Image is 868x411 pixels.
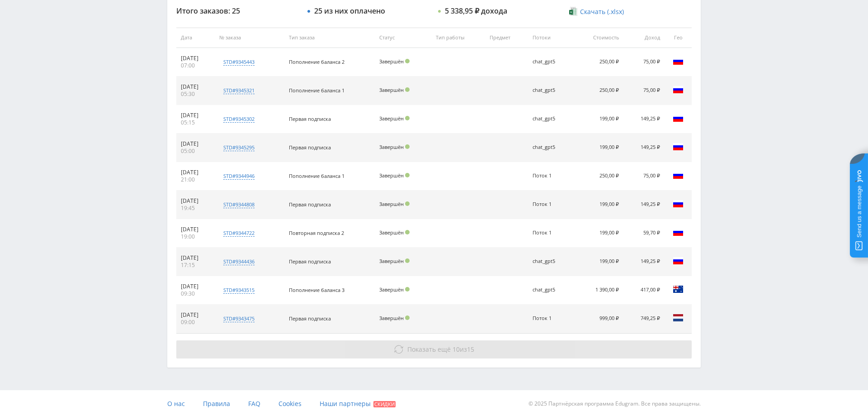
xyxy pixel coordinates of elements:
span: Подтвержден [405,87,410,92]
th: Дата [176,28,215,48]
div: 25 из них оплачено [314,7,385,15]
th: Предмет [485,28,528,48]
td: 199,00 ₽ [574,134,624,162]
th: Потоки [528,28,574,48]
div: [DATE] [181,55,210,62]
span: Подтвержден [405,144,410,149]
div: std#9345443 [223,58,255,66]
div: 07:00 [181,62,210,69]
span: FAQ [248,399,260,408]
img: xlsx [569,7,577,16]
span: Завершён [379,143,404,150]
button: Показать ещё 10из15 [176,340,692,358]
span: Правила [203,399,230,408]
div: [DATE] [181,226,210,233]
img: rus.png [673,198,684,209]
span: Пополнение баланса 1 [289,172,344,179]
td: 1 390,00 ₽ [574,276,624,305]
div: std#9344436 [223,258,255,265]
td: 199,00 ₽ [574,105,624,134]
span: Первая подписка [289,201,331,208]
span: Завершён [379,58,404,65]
span: Подтвержден [405,201,410,206]
span: Подтвержден [405,315,410,320]
div: 5 338,95 ₽ дохода [445,7,507,15]
span: Завершён [379,172,404,179]
div: 05:30 [181,91,210,98]
td: 250,00 ₽ [574,162,624,191]
div: chat_gpt5 [533,116,569,122]
img: aus.png [673,284,684,295]
div: Поток 1 [533,173,569,179]
img: nld.png [673,312,684,323]
div: chat_gpt5 [533,144,569,150]
a: Скачать (.xlsx) [569,7,623,16]
span: Первая подписка [289,315,331,322]
div: 17:15 [181,262,210,269]
span: 10 [453,345,460,354]
div: std#9345295 [223,144,255,151]
div: chat_gpt5 [533,87,569,93]
td: 75,00 ₽ [623,76,665,105]
span: 15 [467,345,474,354]
div: 09:00 [181,319,210,326]
img: rus.png [673,255,684,266]
span: Первая подписка [289,258,331,265]
td: 149,25 ₽ [623,248,665,276]
span: из [407,345,474,354]
img: rus.png [673,141,684,152]
span: О нас [167,399,185,408]
td: 149,25 ₽ [623,191,665,219]
span: Наши партнеры [320,399,371,408]
div: [DATE] [181,112,210,119]
div: Поток 1 [533,201,569,207]
span: Cookies [278,399,302,408]
td: 250,00 ₽ [574,48,624,76]
span: Завершён [379,115,404,122]
img: rus.png [673,84,684,95]
td: 75,00 ₽ [623,162,665,191]
img: rus.png [673,56,684,67]
div: 09:30 [181,290,210,297]
th: Доход [623,28,665,48]
div: chat_gpt5 [533,287,569,293]
div: std#9343475 [223,315,255,322]
span: Завершён [379,229,404,236]
div: chat_gpt5 [533,59,569,65]
img: rus.png [673,170,684,181]
th: Тип работы [431,28,485,48]
div: 21:00 [181,176,210,183]
div: Поток 1 [533,315,569,321]
span: Завершён [379,86,404,93]
td: 59,70 ₽ [623,219,665,248]
th: Стоимость [574,28,624,48]
div: [DATE] [181,140,210,148]
span: Завершён [379,258,404,264]
td: 749,25 ₽ [623,305,665,333]
th: Гео [665,28,692,48]
span: Скачать (.xlsx) [580,8,624,15]
td: 75,00 ₽ [623,48,665,76]
span: Завершён [379,201,404,207]
div: [DATE] [181,197,210,205]
div: std#9344808 [223,201,255,208]
th: Статус [375,28,431,48]
span: Первая подписка [289,115,331,122]
div: [DATE] [181,83,210,91]
td: 199,00 ₽ [574,248,624,276]
div: [DATE] [181,283,210,290]
td: 250,00 ₽ [574,76,624,105]
span: Подтвержден [405,258,410,263]
td: 149,25 ₽ [623,105,665,134]
div: std#9345321 [223,87,255,94]
div: [DATE] [181,169,210,176]
img: rus.png [673,227,684,238]
div: std#9345302 [223,115,255,123]
div: 19:45 [181,205,210,212]
span: Скидки [373,401,396,407]
div: 05:15 [181,119,210,126]
span: Повторная подписка 2 [289,229,344,236]
td: 199,00 ₽ [574,219,624,248]
span: Пополнение баланса 3 [289,287,344,293]
span: Подтвержден [405,287,410,292]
